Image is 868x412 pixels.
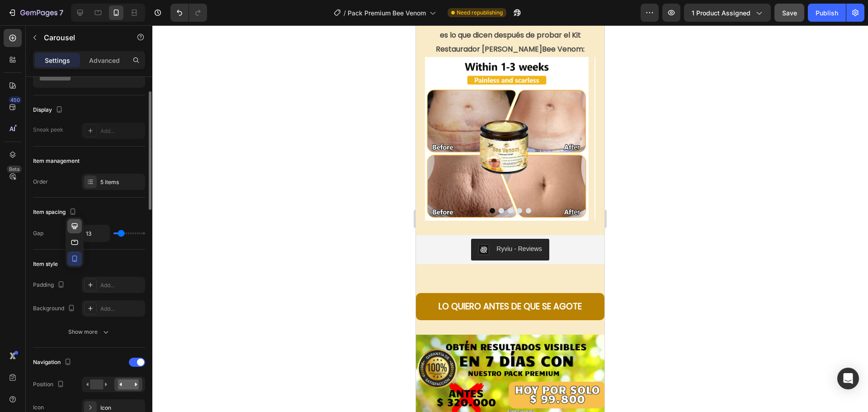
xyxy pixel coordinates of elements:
div: 5 items [100,178,143,186]
div: 450 [9,96,22,104]
button: Ryviu - Reviews [55,213,133,235]
button: Carousel Next Arrow [158,106,172,121]
div: Open Intercom Messenger [837,368,859,389]
button: 7 [4,4,67,22]
img: CJed0K2x44sDEAE=.png [62,219,73,230]
div: Position [33,379,66,391]
div: Add... [100,281,143,289]
button: Dot [92,183,97,188]
button: Dot [101,183,106,188]
div: Sneak peek [33,126,63,134]
iframe: Design area [416,25,604,412]
div: Order [33,178,48,186]
button: 1 product assigned [684,4,771,22]
div: Navigation [33,356,73,369]
img: gempages_543298527774639108-eadd56d2-7673-4b4d-b03a-d2a7dcf040ab.jpg [9,32,173,195]
button: Show more [33,324,145,340]
div: Icon [100,404,143,412]
div: Gap [33,229,43,237]
div: Add... [100,305,143,313]
div: Beta [7,166,22,173]
div: Publish [816,8,838,18]
div: Undo/Redo [170,4,207,22]
button: Dot [83,183,88,188]
span: Save [782,9,797,17]
p: Settings [45,56,70,65]
span: Pack Premium Bee Venom [348,8,426,18]
button: Dot [110,183,115,188]
div: Padding [33,279,66,291]
div: Item style [33,260,58,268]
div: Show more [68,327,110,336]
img: gempages_543298527774639108-43183e48-9a09-4ea5-af46-42d484aef7f7.jpg [179,32,342,195]
span: Lo quiero antes de que se agote [23,275,166,287]
p: 7 [59,7,63,18]
span: 1 product assigned [692,8,750,18]
div: Display [33,104,65,116]
span: / [344,8,346,18]
strong: Bee Venom [126,19,167,29]
button: Dot [74,183,79,188]
p: Advanced [89,56,120,65]
div: Background [33,303,77,315]
button: Save [774,4,804,22]
div: Icon [33,403,44,412]
div: Item management [33,157,80,165]
button: Publish [808,4,846,22]
input: Auto [82,225,109,242]
span: Need republishing [457,9,503,17]
p: Carousel [44,32,121,43]
div: Item spacing [33,206,78,218]
div: Ryviu - Reviews [80,219,126,228]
